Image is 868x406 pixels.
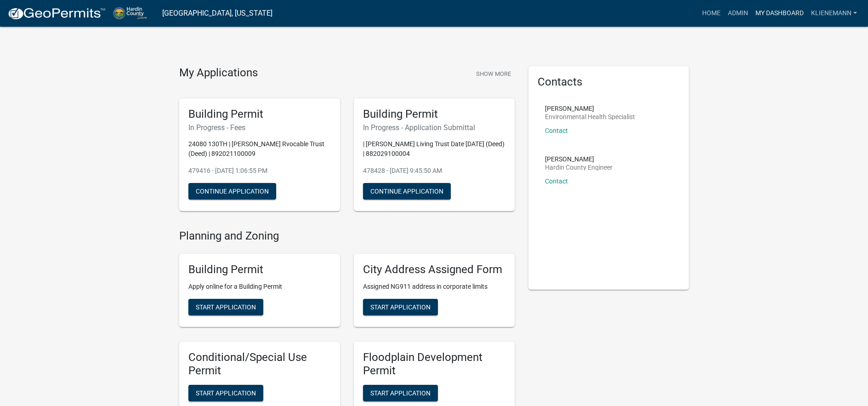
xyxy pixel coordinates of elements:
h6: In Progress - Fees [188,123,331,132]
h5: Building Permit [363,108,505,121]
h6: In Progress - Application Submittal [363,123,505,132]
span: Start Application [370,303,431,311]
h5: Building Permit [188,263,331,276]
a: [GEOGRAPHIC_DATA], [US_STATE] [162,6,272,21]
span: Start Application [196,303,256,311]
button: Show More [472,66,515,81]
a: My Dashboard [752,5,807,22]
button: Start Application [188,299,263,315]
h5: Building Permit [188,108,331,121]
button: Start Application [363,299,438,315]
h5: Floodplain Development Permit [363,351,505,377]
img: Hardin County, Iowa [113,7,155,19]
button: Continue Application [363,183,451,200]
h5: Contacts [538,75,680,89]
h4: My Applications [179,66,258,80]
p: 478428 - [DATE] 9:45:50 AM [363,166,505,176]
p: [PERSON_NAME] [545,105,635,112]
p: [PERSON_NAME] [545,156,613,162]
p: Apply online for a Building Permit [188,282,331,292]
button: Start Application [188,385,263,401]
a: Contact [545,177,568,185]
p: 24080 130TH | [PERSON_NAME] Rvocable Trust (Deed) | 892021100009 [188,139,331,159]
a: klienemann [807,5,861,22]
h5: Conditional/Special Use Permit [188,351,331,377]
a: Contact [545,127,568,134]
span: Start Application [370,389,431,396]
h5: City Address Assigned Form [363,263,505,276]
p: Hardin County Engineer [545,164,613,171]
button: Start Application [363,385,438,401]
button: Continue Application [188,183,276,200]
p: Environmental Health Specialist [545,114,635,120]
a: Home [698,5,724,22]
p: | [PERSON_NAME] Living Trust Date [DATE] (Deed) | 882029100004 [363,139,505,159]
p: 479416 - [DATE] 1:06:55 PM [188,166,331,176]
h4: Planning and Zoning [179,229,515,243]
p: Assigned NG911 address in corporate limits [363,282,505,292]
a: Admin [724,5,752,22]
span: Start Application [196,389,256,396]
